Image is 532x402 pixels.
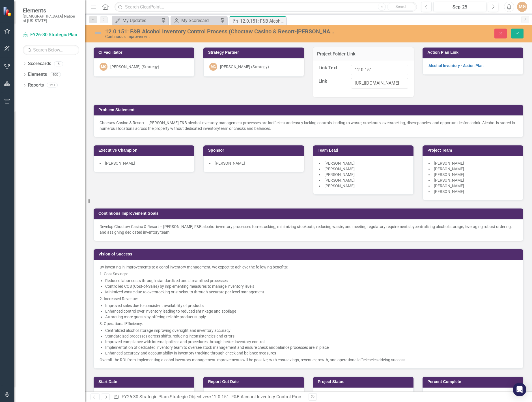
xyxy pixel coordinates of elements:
[285,358,406,362] span: savings, revenue growth, and operational efficiencies driving success.
[208,380,301,384] h3: Report-Out Date
[434,161,464,165] span: [PERSON_NAME]
[98,50,191,55] h3: CI Facilitator
[105,339,264,344] span: Improved compliance with internal policies and procedures through better inventory control
[215,161,245,165] span: [PERSON_NAME]
[28,82,44,89] a: Reports
[105,161,135,165] span: [PERSON_NAME]
[427,148,520,152] h3: Project Team
[324,161,355,165] span: [PERSON_NAME]
[104,296,517,302] p: ​
[23,7,79,14] span: Elements
[324,178,355,182] span: [PERSON_NAME]
[219,126,271,131] span: team or checks and balances.
[257,224,415,229] span: restocking, minimizing stockouts, reducing waste, and meeting regulatory requirements by
[170,394,209,399] a: Strategic Objectives
[433,2,486,12] button: Sep-25
[104,272,128,276] span: Cost Savings:
[28,61,51,67] a: Scorecards
[517,2,527,12] button: MG
[318,78,347,85] label: Link
[105,303,517,308] p: ​
[100,358,285,362] span: Overall, the ROI from implementing alcohol inventory management improvements will be positive, wi...
[318,380,411,384] h3: Project Status
[104,321,517,326] p: ​
[212,394,397,399] div: 12.0.151: F&B Alcohol Inventory Control Process (Choctaw Casino & Resort-[PERSON_NAME])
[115,2,417,12] input: Search ClearPoint...
[122,394,167,399] a: FY26-30 Strategic Plan
[105,35,334,39] div: Continuous Improvement
[208,148,301,152] h3: Sponsor
[28,71,47,78] a: Elements
[387,3,415,11] button: Search
[105,315,206,319] span: Attracting more guests by offering reliable product supply
[100,121,293,125] span: Choctaw Casino & Resort – [PERSON_NAME] F&B alcohol inventory management processes are inefficien...
[105,303,204,308] span: Improved sales due to consistent availability of products
[23,14,79,23] small: [DEMOGRAPHIC_DATA] Nation of [US_STATE]
[122,17,160,24] div: My Updates
[209,63,217,71] div: MG
[172,17,219,24] a: My Scorecard
[434,189,464,194] span: [PERSON_NAME]
[105,339,517,345] p: ​
[105,309,236,313] span: Enhanced control over inventory leading to reduced shrinkage and spoilage
[104,296,138,301] span: Increased Revenue:
[105,345,275,350] span: Implementation of dedicated inventory team to oversee stock management and ensure check and
[293,121,464,125] span: costly lacking controls leading to waste, stockouts, overstocking, discrepancies, and opportunities
[395,4,408,9] span: Search
[105,314,517,320] p: ​
[435,4,484,10] div: Sep-25
[105,333,517,339] p: ​
[105,328,517,333] p: ​
[105,345,517,350] p: ​
[105,289,517,295] p: ​
[100,264,517,270] p: ​
[434,172,464,177] span: [PERSON_NAME]
[100,224,257,229] span: Develop Choctaw Casino & Resort – [PERSON_NAME] F&B alcohol inventory processes for
[105,334,234,338] span: Standardized processes across shifts, reducing inconsistencies and errors
[50,72,61,77] div: 400
[220,64,269,70] div: [PERSON_NAME] (Strategy)
[105,278,517,283] p: ​
[105,28,334,35] div: 12.0.151: F&B Alcohol Inventory Control Process (Choctaw Casino & Resort-[PERSON_NAME])
[104,321,143,326] span: Operational Efficiency:
[428,63,484,68] a: Alcohol Inventory - Action Plan
[105,284,254,289] span: Controlled COS (Cost-of-Sales) by implementing measures to manage inventory levels
[23,45,79,55] input: Search Below...
[98,148,191,152] h3: Executive Champion
[105,308,517,314] p: ​
[113,17,160,24] a: My Updates
[317,51,410,57] h3: Project Folder Link
[98,380,191,384] h3: Start Date
[427,380,520,384] h3: Percent Complete
[513,383,526,396] div: Open Intercom Messenger
[275,345,329,350] span: balance processes are in place
[434,184,464,188] span: [PERSON_NAME]
[93,29,102,38] img: Not Defined
[240,18,285,25] div: 12.0.151: F&B Alcohol Inventory Control Process (Choctaw Casino & Resort-[PERSON_NAME])
[434,178,464,182] span: [PERSON_NAME]
[324,172,355,177] span: [PERSON_NAME]
[23,32,79,38] a: FY26-30 Strategic Plan
[113,394,304,400] div: » »
[427,50,520,55] h3: Action Plan Link
[324,167,355,171] span: [PERSON_NAME]
[105,278,228,283] span: Reduced labor costs through standardized and streamlined processes
[3,7,13,16] img: ClearPoint Strategy
[98,252,520,256] h3: Vision of Success
[47,83,58,88] div: 123
[434,167,464,171] span: [PERSON_NAME]
[54,61,63,66] div: 6
[100,265,288,269] span: By investing in improvements to alcohol inventory management, we expect to achieve the following ...
[105,350,517,356] p: ​
[105,328,231,333] span: Centralized alcohol storage improving oversight and inventory accuracy
[318,148,411,152] h3: Team Lead
[100,63,107,71] div: MG
[110,64,159,70] div: [PERSON_NAME] (Strategy)
[105,283,517,289] p: ​
[324,184,355,188] span: [PERSON_NAME]
[318,65,347,71] label: Link Text
[105,290,264,294] span: Minimized waste due to overstocking or stockouts through accurate par-level management
[181,17,219,24] div: My Scorecard
[104,271,517,277] p: ​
